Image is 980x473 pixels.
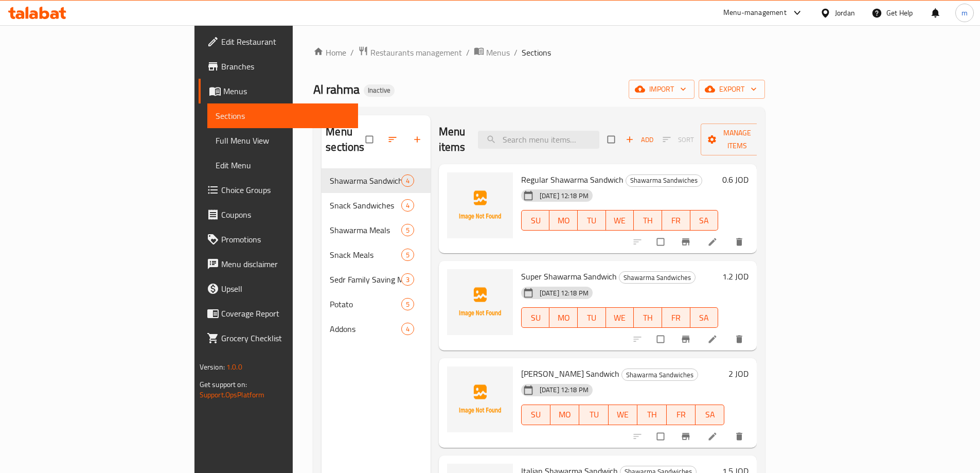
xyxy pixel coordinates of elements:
[634,307,662,328] button: TH
[200,378,247,391] span: Get support on:
[216,134,350,147] span: Full Menu View
[662,210,690,231] button: FR
[370,46,462,59] span: Restaurants management
[221,184,350,196] span: Choice Groups
[623,132,656,148] button: Add
[521,307,550,328] button: SU
[583,407,604,422] span: TU
[707,83,757,96] span: export
[651,427,672,446] span: Select to update
[521,366,619,381] span: [PERSON_NAME] Sandwich
[330,199,401,212] div: Snack Sandwiches
[447,269,513,335] img: Super Shawarma Sandwich
[728,366,749,381] h6: 2 JOD
[609,405,637,425] button: WE
[330,273,401,286] div: Sedr Family Saving Meals
[629,80,694,99] button: import
[221,36,350,48] span: Edit Restaurant
[199,301,358,326] a: Coverage Report
[221,60,350,73] span: Branches
[637,405,666,425] button: TH
[402,250,414,260] span: 5
[696,405,724,425] button: SA
[549,307,578,328] button: MO
[330,174,401,187] span: Shawarma Sandwiches
[216,159,350,171] span: Edit Menu
[322,292,431,317] div: Potato5
[221,208,350,221] span: Coupons
[221,307,350,320] span: Coverage Report
[322,267,431,292] div: Sedr Family Saving Meals3
[656,132,701,148] span: Select section first
[226,360,242,374] span: 1.0.0
[521,172,623,187] span: Regular Shawarma Sandwich
[634,210,662,231] button: TH
[207,153,358,178] a: Edit Menu
[723,7,787,19] div: Menu-management
[199,227,358,252] a: Promotions
[700,407,720,422] span: SA
[536,191,593,201] span: [DATE] 12:18 PM
[722,172,749,187] h6: 0.6 JOD
[728,328,753,351] button: delete
[330,298,401,310] span: Potato
[623,132,656,148] span: Add item
[381,128,406,151] span: Sort sections
[667,405,696,425] button: FR
[199,79,358,103] a: Menus
[199,54,358,79] a: Branches
[322,218,431,242] div: Shawarma Meals5
[199,29,358,54] a: Edit Restaurant
[666,310,686,325] span: FR
[478,131,599,149] input: search
[666,213,686,228] span: FR
[526,407,546,422] span: SU
[322,168,431,193] div: Shawarma Sandwiches4
[401,199,414,212] div: items
[638,310,658,325] span: TH
[330,323,401,335] span: Addons
[199,178,358,202] a: Choice Groups
[402,324,414,334] span: 4
[690,307,719,328] button: SA
[521,405,550,425] button: SU
[322,317,431,341] div: Addons4
[674,231,699,253] button: Branch-specific-item
[549,210,578,231] button: MO
[402,176,414,186] span: 4
[330,249,401,261] span: Snack Meals
[690,210,719,231] button: SA
[360,130,381,149] span: Select all sections
[313,46,765,59] nav: breadcrumb
[961,7,968,19] span: m
[364,84,395,97] div: Inactive
[199,252,358,276] a: Menu disclaimer
[619,272,695,284] span: Shawarma Sandwiches
[521,210,550,231] button: SU
[619,271,696,284] div: Shawarma Sandwiches
[522,46,551,59] span: Sections
[578,210,606,231] button: TU
[364,86,395,95] span: Inactive
[207,103,358,128] a: Sections
[671,407,691,422] span: FR
[626,134,653,146] span: Add
[701,124,774,155] button: Manage items
[447,366,513,432] img: Saroukh Shawarma Sandwich
[554,310,574,325] span: MO
[521,269,617,284] span: Super Shawarma Sandwich
[550,405,579,425] button: MO
[728,425,753,448] button: delete
[402,201,414,211] span: 4
[322,164,431,345] nav: Menu sections
[578,307,606,328] button: TU
[707,237,720,247] a: Edit menu item
[622,369,698,381] span: Shawarma Sandwiches
[526,310,546,325] span: SU
[221,258,350,270] span: Menu disclaimer
[536,288,593,298] span: [DATE] 12:18 PM
[699,80,765,99] button: export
